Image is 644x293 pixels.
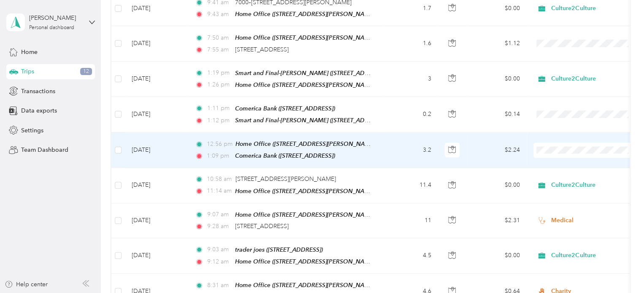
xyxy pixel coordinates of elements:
[207,186,231,196] span: 11:14 am
[29,25,74,30] div: Personal dashboard
[551,216,628,225] span: Medical
[207,140,232,149] span: 12:56 pm
[207,151,231,161] span: 1:09 pm
[207,33,231,43] span: 7:50 am
[551,180,628,190] span: Culture2Culture
[468,203,527,238] td: $2.31
[21,126,43,135] span: Settings
[207,10,231,19] span: 9:43 am
[468,26,527,61] td: $1.12
[382,97,438,132] td: 0.2
[468,97,527,132] td: $0.14
[235,188,376,195] span: Home Office ([STREET_ADDRESS][PERSON_NAME])
[21,48,38,56] span: Home
[235,46,289,53] span: [STREET_ADDRESS]
[125,26,188,61] td: [DATE]
[207,104,231,113] span: 1:11 pm
[235,211,376,218] span: Home Office ([STREET_ADDRESS][PERSON_NAME])
[207,116,231,125] span: 1:12 pm
[207,281,231,290] span: 8:31 am
[207,222,231,231] span: 9:28 am
[235,11,376,18] span: Home Office ([STREET_ADDRESS][PERSON_NAME])
[382,203,438,238] td: 11
[551,4,628,13] span: Culture2Culture
[551,251,628,260] span: Culture2Culture
[235,105,335,112] span: Comerica Bank ([STREET_ADDRESS])
[235,175,336,183] span: [STREET_ADDRESS][PERSON_NAME]
[207,210,231,219] span: 9:07 am
[21,145,68,154] span: Team Dashboard
[468,62,527,97] td: $0.00
[382,26,438,61] td: 1.6
[125,97,188,132] td: [DATE]
[468,168,527,203] td: $0.00
[551,74,628,83] span: Culture2Culture
[125,203,188,238] td: [DATE]
[235,34,376,41] span: Home Office ([STREET_ADDRESS][PERSON_NAME])
[21,67,34,76] span: Trips
[382,132,438,168] td: 3.2
[207,68,231,78] span: 1:19 pm
[80,68,92,75] span: 12
[382,238,438,274] td: 4.5
[21,87,55,96] span: Transactions
[21,106,57,115] span: Data exports
[207,175,232,184] span: 10:58 am
[207,45,231,54] span: 7:55 am
[235,258,376,265] span: Home Office ([STREET_ADDRESS][PERSON_NAME])
[207,80,231,89] span: 1:26 pm
[468,132,527,168] td: $2.24
[5,280,48,289] button: Help center
[468,238,527,274] td: $0.00
[235,81,376,89] span: Home Office ([STREET_ADDRESS][PERSON_NAME])
[235,246,323,253] span: trader joes ([STREET_ADDRESS])
[207,257,231,266] span: 9:12 am
[235,140,377,148] span: Home Office ([STREET_ADDRESS][PERSON_NAME])
[29,13,82,22] div: [PERSON_NAME]
[382,168,438,203] td: 11.4
[207,245,231,254] span: 9:03 am
[597,246,644,293] iframe: Everlance-gr Chat Button Frame
[235,117,434,124] span: Smart and Final-[PERSON_NAME] ([STREET_ADDRESS][PERSON_NAME])
[235,282,376,289] span: Home Office ([STREET_ADDRESS][PERSON_NAME])
[125,62,188,97] td: [DATE]
[125,132,188,168] td: [DATE]
[125,168,188,203] td: [DATE]
[235,70,434,77] span: Smart and Final-[PERSON_NAME] ([STREET_ADDRESS][PERSON_NAME])
[382,62,438,97] td: 3
[235,152,335,159] span: Comerica Bank ([STREET_ADDRESS])
[235,223,289,230] span: [STREET_ADDRESS]
[125,238,188,274] td: [DATE]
